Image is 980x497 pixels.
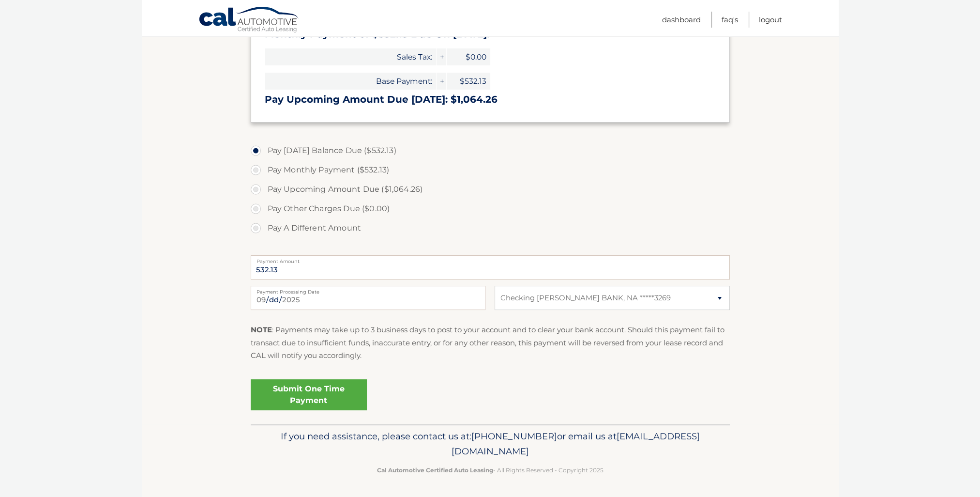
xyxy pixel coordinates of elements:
strong: NOTE [251,325,272,334]
a: Dashboard [662,12,701,28]
a: FAQ's [722,12,738,28]
label: Pay [DATE] Balance Due ($532.13) [251,141,730,160]
p: : Payments may take up to 3 business days to post to your account and to clear your bank account.... [251,324,730,362]
span: + [437,73,446,90]
label: Pay Other Charges Due ($0.00) [251,199,730,218]
span: Base Payment: [265,73,436,90]
input: Payment Amount [251,255,730,280]
span: $532.13 [447,73,490,90]
span: + [437,48,446,65]
a: Cal Automotive [198,6,300,34]
strong: Cal Automotive Certified Auto Leasing [377,466,493,474]
label: Payment Processing Date [251,286,485,294]
label: Pay A Different Amount [251,218,730,238]
label: Payment Amount [251,255,730,263]
p: If you need assistance, please contact us at: or email us at [257,429,724,460]
a: Submit One Time Payment [251,379,367,410]
label: Pay Monthly Payment ($532.13) [251,160,730,180]
label: Pay Upcoming Amount Due ($1,064.26) [251,180,730,199]
span: Sales Tax: [265,48,436,65]
h3: Pay Upcoming Amount Due [DATE]: $1,064.26 [265,93,716,106]
span: [PHONE_NUMBER] [471,431,557,442]
span: $0.00 [447,48,490,65]
a: Logout [759,12,782,28]
p: - All Rights Reserved - Copyright 2025 [257,465,724,475]
input: Payment Date [251,286,485,310]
